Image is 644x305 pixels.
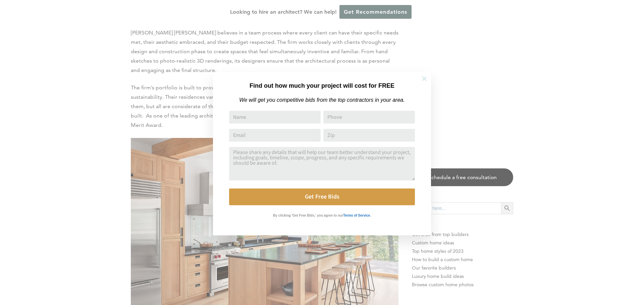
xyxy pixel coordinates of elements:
[229,111,321,124] input: Name
[229,129,321,142] input: Email Address
[370,214,371,217] strong: .
[323,111,415,124] input: Phone
[413,67,436,90] button: Close
[250,82,394,89] strong: Find out how much your project will cost for FREE
[239,97,405,103] em: We will get you competitive bids from the top contractors in your area.
[229,188,415,205] button: Get Free Bids
[343,212,370,218] a: Terms of Service
[273,214,343,217] strong: By clicking 'Get Free Bids,' you agree to our
[323,129,415,142] input: Zip
[343,214,370,217] strong: Terms of Service
[229,147,415,180] textarea: Comment or Message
